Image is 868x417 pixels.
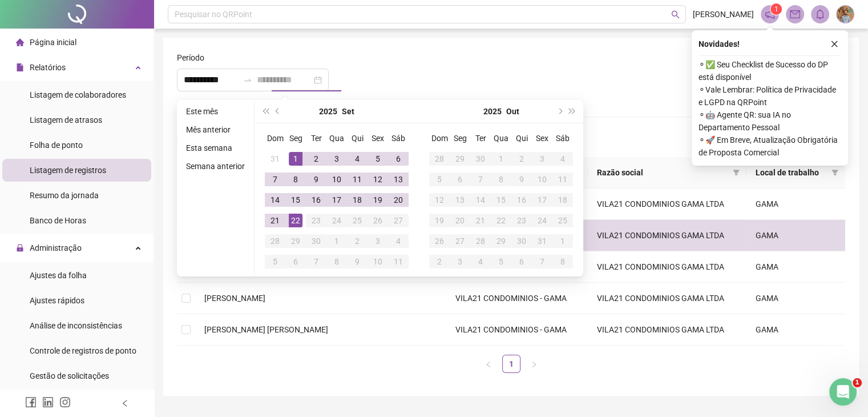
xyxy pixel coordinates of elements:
[289,255,302,268] div: 6
[837,6,854,23] img: 69849
[59,396,71,408] span: instagram
[268,152,282,166] div: 31
[491,190,511,210] td: 2025-10-15
[429,251,450,272] td: 2025-11-02
[326,149,347,169] td: 2025-09-03
[306,231,326,251] td: 2025-09-30
[433,152,446,166] div: 28
[309,173,323,186] div: 9
[532,231,552,251] td: 2025-10-31
[289,234,302,248] div: 29
[350,214,364,227] div: 25
[556,214,570,227] div: 25
[326,128,347,149] th: Qua
[30,371,109,380] span: Gestão de solicitações
[391,152,405,166] div: 6
[453,173,467,186] div: 6
[494,234,508,248] div: 29
[326,190,347,210] td: 2025-09-17
[309,152,323,166] div: 2
[350,193,364,207] div: 18
[429,149,450,169] td: 2025-09-28
[699,134,841,159] span: ⚬ 🚀 Em Breve, Atualização Obrigatória de Proposta Comercial
[470,190,491,210] td: 2025-10-14
[368,128,388,149] th: Sex
[535,255,549,268] div: 7
[330,152,344,166] div: 3
[30,115,102,125] span: Listagem de atrasos
[265,251,285,272] td: 2025-10-05
[42,396,54,408] span: linkedin
[746,251,845,283] td: GAMA
[268,193,282,207] div: 14
[699,83,841,109] span: ⚬ Vale Lembrar: Política de Privacidade e LGPD na QRPoint
[693,8,754,21] span: [PERSON_NAME]
[453,193,467,207] div: 13
[511,251,532,272] td: 2025-11-06
[503,355,520,372] a: 1
[388,231,409,251] td: 2025-10-04
[265,149,285,169] td: 2025-08-31
[491,128,511,149] th: Qua
[479,355,498,373] li: Página anterior
[532,251,552,272] td: 2025-11-07
[535,193,549,207] div: 17
[556,234,570,248] div: 1
[588,251,746,283] td: VILA21 CONDOMINIOS GAMA LTDA
[511,210,532,231] td: 2025-10-23
[588,189,746,220] td: VILA21 CONDOMINIOS GAMA LTDA
[552,169,573,190] td: 2025-10-11
[746,189,845,220] td: GAMA
[853,378,862,387] span: 1
[30,141,83,150] span: Folha de ponto
[830,40,838,48] span: close
[597,166,728,179] span: Razão social
[265,210,285,231] td: 2025-09-21
[450,251,470,272] td: 2025-11-03
[532,149,552,169] td: 2025-10-03
[371,193,385,207] div: 19
[388,251,409,272] td: 2025-10-11
[552,128,573,149] th: Sáb
[494,152,508,166] div: 1
[30,191,99,200] span: Resumo da jornada
[453,214,467,227] div: 20
[391,193,405,207] div: 20
[265,169,285,190] td: 2025-09-07
[474,255,487,268] div: 4
[515,234,528,248] div: 30
[511,190,532,210] td: 2025-10-16
[30,321,122,330] span: Análise de inconsistências
[491,169,511,190] td: 2025-10-08
[453,152,467,166] div: 29
[268,173,282,186] div: 7
[470,169,491,190] td: 2025-10-07
[829,164,841,181] span: filter
[285,231,306,251] td: 2025-09-29
[588,220,746,251] td: VILA21 CONDOMINIOS GAMA LTDA
[450,169,470,190] td: 2025-10-06
[25,396,37,408] span: facebook
[371,255,385,268] div: 10
[765,9,775,19] span: notification
[815,9,825,19] span: bell
[289,152,302,166] div: 1
[265,128,285,149] th: Dom
[470,231,491,251] td: 2025-10-28
[699,109,841,134] span: ⚬ 🤖 Agente QR: sua IA no Departamento Pessoal
[347,128,368,149] th: Qui
[730,164,742,181] span: filter
[494,173,508,186] div: 8
[350,173,364,186] div: 11
[350,234,364,248] div: 2
[319,100,337,123] button: year panel
[746,283,845,314] td: GAMA
[671,10,680,19] span: search
[532,190,552,210] td: 2025-10-17
[525,355,543,373] li: Próxima página
[433,234,446,248] div: 26
[515,214,528,227] div: 23
[330,193,344,207] div: 17
[566,100,579,123] button: super-next-year
[450,231,470,251] td: 2025-10-27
